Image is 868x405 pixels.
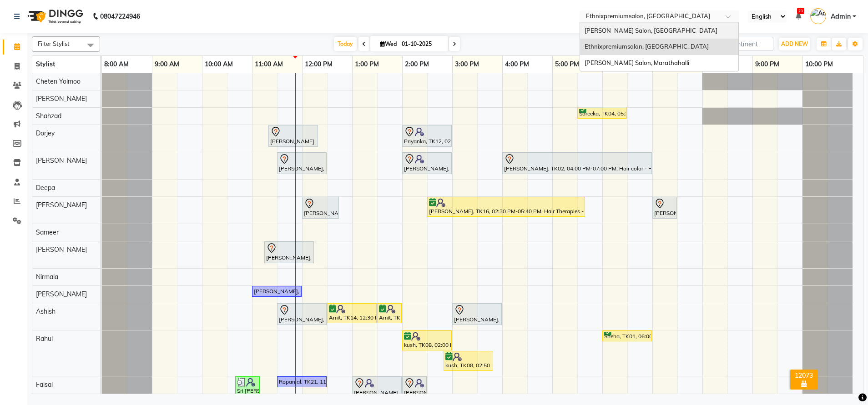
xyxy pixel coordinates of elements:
span: [PERSON_NAME] [36,201,87,209]
a: 3:00 PM [453,58,481,71]
div: Priyanka, TK12, 02:00 PM-03:00 PM, Haircut - Premier Women Hair Cut [403,126,451,145]
ng-dropdown-panel: Options list [580,22,739,72]
span: Nirmala [36,273,58,281]
a: 23 [796,12,801,20]
div: Amit, TK14, 01:30 PM-02:00 PM, Haircut - [PERSON_NAME] Trim [378,305,401,322]
div: Sareeka, TK04, 05:30 PM-06:30 PM, Haircut - Top Tier Women Hair Cut [578,109,626,118]
div: [PERSON_NAME], TK11, 03:00 PM-04:00 PM, Haircut - Premier Men Hair Cut [453,305,501,324]
span: 23 [797,8,804,14]
div: [PERSON_NAME], TK17, 11:15 AM-12:15 PM, Haircut - Premier Women Hair Cut [265,243,313,262]
a: 4:00 PM [503,58,531,71]
span: [PERSON_NAME] [36,245,87,254]
span: [PERSON_NAME] Salon, Marathahalli [585,59,689,66]
div: [PERSON_NAME], TK16, 02:30 PM-05:40 PM, Hair Therapies - [MEDICAL_DATA] Treatment Women [428,198,584,215]
div: kush, TK08, 02:50 PM-03:50 PM, Haircut - Premier Men Hair Cut [444,352,492,370]
span: Sameer [36,228,59,236]
span: Ethnixpremiumsalon, [GEOGRAPHIC_DATA] [585,43,709,50]
b: 08047224946 [100,4,140,29]
a: 10:00 AM [202,58,235,71]
div: [PERSON_NAME], TK13, 11:30 AM-12:30 PM, Haircut - Premier Women Hair Cut [278,154,326,173]
a: 8:00 AM [102,58,131,71]
a: 9:00 AM [152,58,182,71]
span: ADD NEW [781,40,808,47]
div: Sneha, TK01, 06:00 PM-07:00 PM, Hair Colour - Root Touch Up ([MEDICAL_DATA] Free)([DEMOGRAPHIC_DA... [603,332,651,340]
span: [PERSON_NAME] [36,95,87,103]
span: [PERSON_NAME] Salon, [GEOGRAPHIC_DATA] [585,27,717,34]
span: Faisal [36,380,53,389]
span: Wed [378,40,399,47]
div: [PERSON_NAME], TK15, 01:00 PM-02:00 PM, Haircut - Premier Men Hair Cut [353,378,401,397]
img: logo [23,4,86,29]
div: [PERSON_NAME], TK02, 07:00 PM-07:30 PM, Waxing - Full Arms([DEMOGRAPHIC_DATA]) [653,198,676,217]
span: Stylist [36,60,55,68]
div: Sri [PERSON_NAME], TK19, 10:40 AM-11:10 AM, Haircut - [PERSON_NAME] Trim [236,378,259,395]
a: 10:00 PM [803,58,835,71]
div: [PERSON_NAME], TK07, 11:20 AM-12:20 PM, Haircut - Premier Women Hair Cut [269,126,317,145]
span: Dorjey [36,129,55,137]
span: Admin [831,12,851,21]
div: [PERSON_NAME], TK10, 11:00 AM-12:00 PM, Haircut - Premier Men Hair Cut [253,287,301,295]
a: 5:00 PM [553,58,581,71]
div: [PERSON_NAME], TK18, 02:00 PM-03:00 PM, Hair spa With Cavier + Booster Medium Women [403,154,451,173]
a: 1:00 PM [353,58,381,71]
img: Admin [810,8,826,24]
span: Ashish [36,307,56,315]
div: [PERSON_NAME], TK09, 11:30 AM-12:30 PM, Haircut - Premier Men Hair Cut [278,305,326,324]
span: [PERSON_NAME] [36,290,87,298]
button: ADD NEW [779,38,810,50]
div: [PERSON_NAME], TK02, 04:00 PM-07:00 PM, Hair color - Foliage - Medium([DEMOGRAPHIC_DATA]) [503,154,651,173]
div: [PERSON_NAME], TK15, 02:00 PM-02:30 PM, Haircut - [PERSON_NAME] Trim [403,378,426,397]
span: Rahul [36,335,53,343]
div: kush, TK08, 02:00 PM-03:00 PM, Haircut - Premier Men Hair Cut [403,332,451,349]
div: 12073 [792,371,816,380]
span: [PERSON_NAME] [36,156,87,165]
a: 9:00 PM [753,58,782,71]
span: Today [334,37,357,51]
a: 12:00 PM [303,58,335,71]
span: Filter Stylist [38,40,70,47]
div: Ropanjal, TK21, 11:30 AM-12:30 PM, Haircut - Premier Men Hair Cut [278,378,326,386]
input: 2025-10-01 [399,37,444,51]
a: 11:00 AM [252,58,285,71]
div: [PERSON_NAME], TK03, 12:00 PM-12:45 PM, Anti Hair fall Treatment [303,198,338,217]
a: 2:00 PM [403,58,431,71]
span: Cheten Yolmoo [36,77,81,85]
div: Amit, TK14, 12:30 PM-01:30 PM, Haircut - Premier Men Hair Cut [328,305,376,322]
span: Deepa [36,184,55,192]
span: Shahzad [36,112,61,120]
